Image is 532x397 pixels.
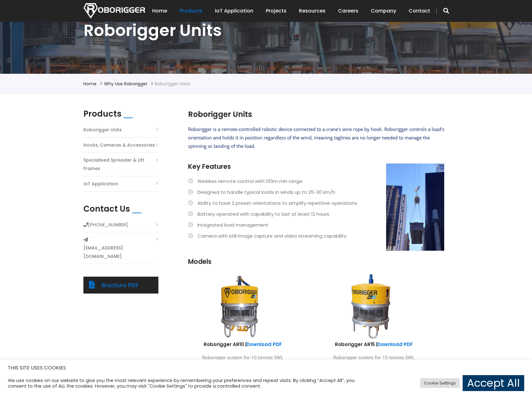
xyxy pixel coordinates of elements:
h2: Products [83,109,122,119]
a: Why use Roborigger [104,81,147,87]
a: Brochure PDF [102,281,139,289]
h6: Roborigger AR15 | [313,341,435,348]
li: Battery operated with capability to last at least 12 hours [188,210,444,218]
a: Cookie Settings [420,378,460,388]
h3: Key Features [188,162,444,171]
a: IoT Application [215,1,253,21]
a: Accept All [463,375,524,391]
h6: Roborigger AR10 | [182,341,304,348]
li: Wireless remote control with 100m min range [188,177,444,185]
img: Nortech [83,3,145,18]
a: Careers [338,1,358,21]
li: Designed to handle typical loads in winds up to 25-30 km/h [188,188,444,196]
li: Ability to have 2 preset orientations to simplify repetitive operations [188,199,444,207]
h3: Models [188,257,444,266]
h1: Roborigger Units [83,20,449,41]
a: Specialised Spreader & Lift Frames [83,156,158,173]
h5: THIS SITE USES COOKIES [8,364,524,372]
a: Products [180,1,202,21]
a: Resources [299,1,326,21]
a: Download PDF [377,341,413,348]
h2: Contact Us [83,204,130,214]
li: Camera with still image capture and video streaming capability [188,232,444,240]
a: IoT Application [83,180,118,188]
li: Integrated load management [188,221,444,229]
a: [EMAIL_ADDRESS][DOMAIN_NAME] [83,244,158,261]
h2: Roborigger Units [188,109,444,120]
li: [PHONE_NUMBER] [83,220,158,232]
a: Projects [266,1,286,21]
a: Download PDF [246,341,282,348]
p: Roborigger system for 10 tonnes SWL [182,353,304,362]
a: Company [371,1,396,21]
span: Roborigger is a remote-controlled robotic device connected to a crane's wire rope by hook. Robori... [188,126,444,149]
a: Contact [409,1,430,21]
a: Roborigger Units [83,126,122,134]
a: Hooks, Cameras & Accessories [83,141,155,149]
li: Roborigger Units [155,80,190,88]
div: We use cookies on our website to give you the most relevant experience by remembering your prefer... [8,378,369,389]
a: Home [152,1,167,21]
a: Home [83,81,97,87]
p: Roborigger system for 15 tonnes SWL [313,353,435,362]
